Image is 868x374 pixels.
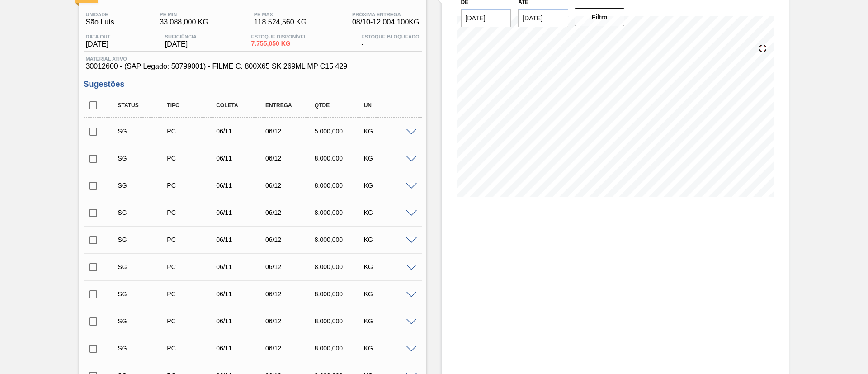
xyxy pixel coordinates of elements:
span: 7.755,050 KG [251,40,307,47]
div: 8.000,000 [312,317,367,325]
span: 30012600 - (SAP Legado: 50799001) - FILME C. 800X65 SK 269ML MP C15 429 [86,62,420,71]
div: Sugestão Criada [116,236,170,243]
div: KG [362,236,416,243]
span: [DATE] [165,40,197,48]
div: Pedido de Compra [165,236,219,243]
div: 8.000,000 [312,290,367,298]
div: KG [362,263,416,270]
div: Sugestão Criada [116,128,170,135]
div: 06/12/2025 [263,290,318,298]
div: Status [116,102,170,109]
div: 06/12/2025 [263,263,318,270]
span: Próxima Entrega [352,12,420,17]
div: Qtde [312,102,367,109]
div: 06/11/2025 [214,345,269,352]
div: Sugestão Criada [116,317,170,325]
div: 06/11/2025 [214,128,269,135]
div: 06/12/2025 [263,155,318,162]
span: 118.524,560 KG [254,18,307,26]
div: Sugestão Criada [116,263,170,270]
div: 06/11/2025 [214,182,269,189]
div: KG [362,182,416,189]
button: Filtro [575,8,625,26]
div: KG [362,317,416,325]
div: Entrega [263,102,318,109]
div: Coleta [214,102,269,109]
div: 8.000,000 [312,209,367,216]
div: 8.000,000 [312,236,367,243]
div: Sugestão Criada [116,345,170,352]
div: Pedido de Compra [165,128,219,135]
div: Sugestão Criada [116,290,170,298]
div: 06/11/2025 [214,155,269,162]
div: 06/12/2025 [263,345,318,352]
div: - [359,34,421,48]
div: KG [362,290,416,298]
div: 06/12/2025 [263,209,318,216]
div: 06/12/2025 [263,317,318,325]
span: Unidade [86,12,114,17]
span: PE MAX [254,12,307,17]
div: 06/12/2025 [263,128,318,135]
div: KG [362,209,416,216]
input: dd/mm/yyyy [461,9,511,27]
div: Pedido de Compra [165,182,219,189]
div: Pedido de Compra [165,345,219,352]
span: Estoque Disponível [251,34,307,39]
div: 8.000,000 [312,155,367,162]
div: Pedido de Compra [165,209,219,216]
div: 06/12/2025 [263,236,318,243]
span: Data out [86,34,111,39]
div: 8.000,000 [312,345,367,352]
div: UN [362,102,416,109]
span: São Luís [86,18,114,26]
div: 06/12/2025 [263,182,318,189]
span: 08/10 - 12.004,100 KG [352,18,420,26]
div: Pedido de Compra [165,290,219,298]
span: [DATE] [86,40,111,48]
div: Sugestão Criada [116,155,170,162]
div: 8.000,000 [312,182,367,189]
div: 06/11/2025 [214,236,269,243]
div: 06/11/2025 [214,209,269,216]
div: KG [362,128,416,135]
div: 06/11/2025 [214,290,269,298]
span: PE MIN [160,12,208,17]
div: Pedido de Compra [165,263,219,270]
div: Tipo [165,102,219,109]
h3: Sugestões [84,80,422,89]
input: dd/mm/yyyy [518,9,568,27]
span: Estoque Bloqueado [361,34,419,39]
div: KG [362,345,416,352]
div: Pedido de Compra [165,317,219,325]
div: Sugestão Criada [116,182,170,189]
div: 06/11/2025 [214,263,269,270]
div: 8.000,000 [312,263,367,270]
div: Sugestão Criada [116,209,170,216]
div: Pedido de Compra [165,155,219,162]
div: 5.000,000 [312,128,367,135]
div: 06/11/2025 [214,317,269,325]
span: Suficiência [165,34,197,39]
span: Material ativo [86,56,420,62]
span: 33.088,000 KG [160,18,208,26]
div: KG [362,155,416,162]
